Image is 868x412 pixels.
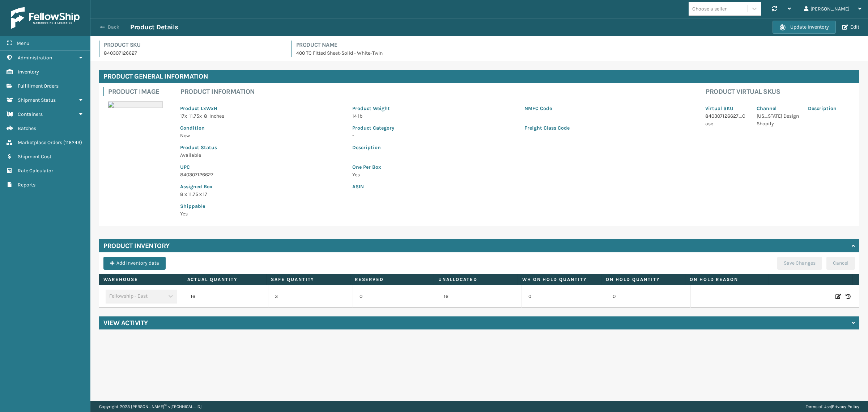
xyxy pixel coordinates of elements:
p: - [352,132,516,139]
button: Cancel [826,257,855,270]
label: WH On hold quantity [522,276,597,283]
h3: Product Details [130,23,178,31]
h4: Product General Information [99,70,859,83]
p: Copyright 2023 [PERSON_NAME]™ v [TECHNICAL_ID] [99,401,201,412]
p: One Per Box [352,163,688,171]
i: Inventory History [846,293,851,300]
span: Containers [18,111,43,117]
span: Reports [18,182,35,188]
p: New [180,132,344,139]
button: Add inventory data [103,257,166,270]
h4: Product Virtual SKUs [706,87,855,96]
p: Product Status [180,144,344,151]
p: Shippable [180,202,344,210]
img: 51104088640_40f294f443_o-scaled-700x700.jpg [108,101,163,108]
p: ASIN [352,183,688,190]
label: Reserved [355,276,430,283]
div: Choose a seller [692,5,727,13]
p: 840307126627_Case [705,112,748,127]
h4: Product Image [108,87,167,96]
p: 8 x 11.75 x 17 [180,190,344,198]
span: 11.75 x [189,113,202,119]
p: Virtual SKU [705,105,748,112]
h4: Product Inventory [103,241,170,250]
label: Warehouse [103,276,178,283]
span: Shipment Status [18,97,56,103]
p: Assigned Box [180,183,344,190]
span: Fulfillment Orders [18,83,59,89]
button: Edit [840,24,861,30]
img: logo [11,7,80,29]
p: 400 TC Fitted Sheet-Solid - White-Twin [296,49,860,57]
p: Description [808,105,851,112]
span: Inches [209,113,224,119]
span: Inventory [18,69,39,75]
p: Product Category [352,124,516,132]
p: 0 [359,293,431,300]
label: Actual Quantity [187,276,262,283]
span: Shipment Cost [18,154,51,160]
span: Marketplace Orders [18,139,62,146]
p: Yes [352,171,688,178]
label: On Hold Reason [690,276,765,283]
span: ( 116243 ) [63,139,82,146]
p: 840307126627 [180,171,344,178]
p: Yes [180,210,344,218]
p: Freight Class Code [524,124,688,132]
p: Product LxWxH [180,105,344,112]
td: 0 [606,285,690,308]
button: Back [97,24,130,30]
td: 16 [437,285,522,308]
label: Safe Quantity [271,276,346,283]
button: Save Changes [777,257,822,270]
p: Description [352,144,688,151]
p: Product Weight [352,105,516,112]
p: 840307126627 [104,49,283,57]
span: Menu [17,40,29,46]
span: Batches [18,125,36,131]
h4: View Activity [103,319,148,327]
td: 16 [184,285,268,308]
p: Condition [180,124,344,132]
h4: Product SKU [104,41,283,49]
p: Available [180,151,344,159]
span: 17 x [180,113,187,119]
button: Update Inventory [773,21,836,34]
td: 0 [522,285,606,308]
span: 14 lb [352,113,362,119]
label: Unallocated [438,276,513,283]
label: On Hold Quantity [606,276,681,283]
p: NMFC Code [524,105,688,112]
p: UPC [180,163,344,171]
h4: Product Name [296,41,860,49]
td: 3 [268,285,353,308]
h4: Product Information [180,87,692,96]
i: Edit [835,293,841,300]
span: 8 [204,113,207,119]
a: Terms of Use [806,404,831,409]
div: | [806,401,859,412]
p: Channel [757,105,799,112]
span: Administration [18,55,52,61]
span: Rate Calculator [18,168,53,174]
a: Privacy Policy [832,404,859,409]
p: [US_STATE] Design Shopify [757,112,799,127]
